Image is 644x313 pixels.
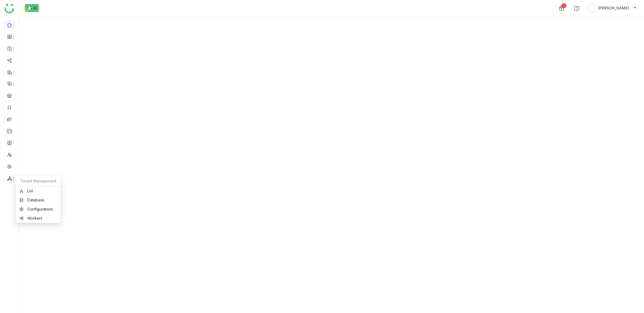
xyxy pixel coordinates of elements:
img: help.svg [574,6,579,11]
button: [PERSON_NAME] [586,4,638,12]
a: Database [20,198,57,202]
a: Workers [20,216,57,220]
img: logo [5,4,14,13]
a: Configurations [20,207,57,211]
div: Tenant Management [16,176,61,186]
a: List [20,189,57,193]
img: ask-buddy-normal.svg [25,4,39,12]
span: [PERSON_NAME] [598,5,629,11]
div: 1 [562,3,566,8]
img: avatar [587,4,596,12]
